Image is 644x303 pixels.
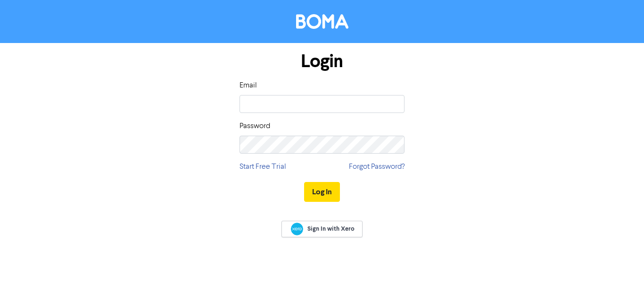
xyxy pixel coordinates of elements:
[296,14,348,29] img: BOMA Logo
[239,51,405,72] h1: Login
[281,221,363,237] a: Sign In with Xero
[239,121,270,132] label: Password
[307,225,355,233] span: Sign In with Xero
[239,80,257,91] label: Email
[239,161,286,173] a: Start Free Trial
[304,182,340,202] button: Log In
[349,161,405,173] a: Forgot Password?
[291,223,303,235] img: Xero logo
